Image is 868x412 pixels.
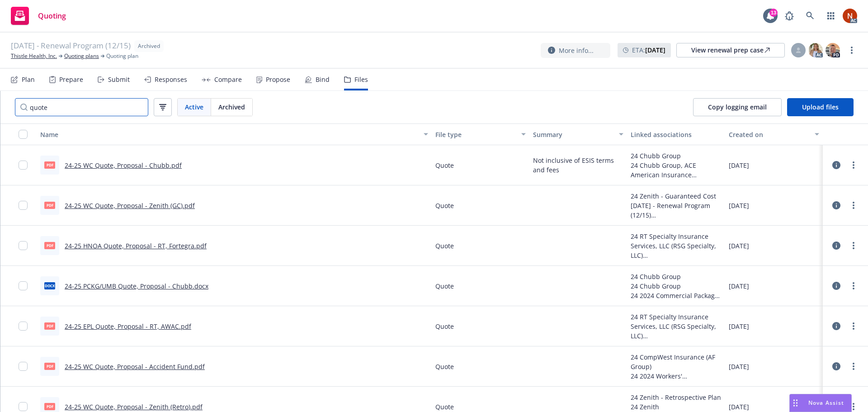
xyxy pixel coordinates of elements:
a: 24-25 WC Quote, Proposal - Zenith (Retro).pdf [65,403,203,411]
span: More info... [559,46,594,55]
a: 24-25 EPL Quote, Proposal - RT, AWAC.pdf [65,322,191,331]
a: more [846,45,857,56]
span: [DATE] [729,281,749,291]
div: Submit [108,76,130,83]
span: Quoting plan [106,52,138,60]
input: Toggle Row Selected [19,281,28,290]
a: 24-25 HNOA Quote, Proposal - RT, Fortegra.pdf [65,242,207,250]
span: Quote [435,402,454,412]
span: docx [44,282,55,289]
div: 24 Chubb Group, ACE American Insurance Company - Chubb Group [631,161,721,180]
a: more [848,160,859,170]
a: Report a Bug [780,7,798,25]
button: More info... [541,43,610,58]
input: Toggle Row Selected [19,201,28,210]
button: Nova Assist [789,394,852,412]
span: Quote [435,161,454,170]
span: Archived [138,42,160,50]
span: pdf [44,403,55,410]
div: Summary [533,130,613,139]
div: Bind [316,76,330,83]
div: 24 RT Specialty Insurance Services, LLC (RSG Specialty, LLC) [631,312,721,341]
button: Upload files [787,98,854,116]
a: 24-25 WC Quote, Proposal - Chubb.pdf [65,161,182,170]
input: Select all [19,130,28,139]
a: more [848,321,859,331]
span: pdf [44,242,55,249]
span: Upload files [802,103,839,111]
strong: [DATE] [645,46,665,54]
a: 24-25 WC Quote, Proposal - Zenith (GC).pdf [65,201,195,210]
span: Copy logging email [708,103,767,111]
a: Quoting plans [64,52,99,60]
span: [DATE] - Renewal Program (12/15) [11,40,131,52]
div: 24 2024 Workers' Compensation [631,371,721,381]
span: pdf [44,161,55,168]
button: File type [432,123,529,145]
div: File type [435,130,516,139]
span: Quote [435,322,454,331]
span: ETA : [632,45,665,55]
div: Prepare [59,76,83,83]
span: [DATE] [729,322,749,331]
input: Toggle Row Selected [19,362,28,371]
span: [DATE] [729,201,749,210]
div: 24 Zenith - Guaranteed Cost [631,191,721,201]
div: 24 Chubb Group [631,151,721,161]
a: View renewal prep case [676,43,785,57]
span: Quote [435,362,454,371]
span: Not inclusive of ESIS terms and fees [533,156,623,175]
span: [DATE] [729,161,749,170]
span: Nova Assist [808,399,844,407]
span: Quoting [38,12,66,19]
div: 24 CompWest Insurance (AF Group) [631,352,721,371]
a: Switch app [822,7,840,25]
span: Active [185,102,203,112]
a: more [848,361,859,372]
a: 24-25 PCKG/UMB Quote, Proposal - Chubb.docx [65,282,208,290]
span: Quote [435,241,454,251]
div: Propose [266,76,290,83]
div: 24 Chubb Group [631,281,721,291]
a: more [848,280,859,291]
a: Search [801,7,819,25]
div: Created on [729,130,809,139]
button: Created on [725,123,823,145]
div: View renewal prep case [691,43,770,57]
div: 24 Chubb Group [631,272,721,281]
span: pdf [44,202,55,208]
a: more [848,401,859,412]
div: [DATE] - Renewal Program (12/15) [631,201,721,220]
div: Compare [214,76,242,83]
img: photo [826,43,840,57]
div: Linked associations [631,130,721,139]
input: Toggle Row Selected [19,241,28,250]
span: Quote [435,201,454,210]
input: Toggle Row Selected [19,322,28,331]
div: Drag to move [790,394,801,412]
span: [DATE] [729,241,749,251]
input: Search by keyword... [15,98,148,116]
div: 24 RT Specialty Insurance Services, LLC (RSG Specialty, LLC) [631,232,721,260]
button: Copy logging email [693,98,782,116]
a: Quoting [7,3,70,28]
img: photo [843,9,857,23]
span: [DATE] [729,362,749,371]
span: pdf [44,363,55,369]
div: Name [40,130,418,139]
div: 13 [769,9,778,17]
img: photo [808,43,823,57]
div: Plan [22,76,35,83]
div: Responses [155,76,187,83]
a: Thistle Health, Inc. [11,52,57,60]
button: Summary [529,123,627,145]
div: 24 Zenith - Retrospective Plan [631,393,721,402]
div: 24 2024 Commercial Package [631,291,721,300]
span: Archived [218,102,245,112]
a: more [848,240,859,251]
span: Quote [435,281,454,291]
button: Name [37,123,432,145]
button: Linked associations [627,123,725,145]
a: 24-25 WC Quote, Proposal - Accident Fund.pdf [65,362,205,371]
a: more [848,200,859,211]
